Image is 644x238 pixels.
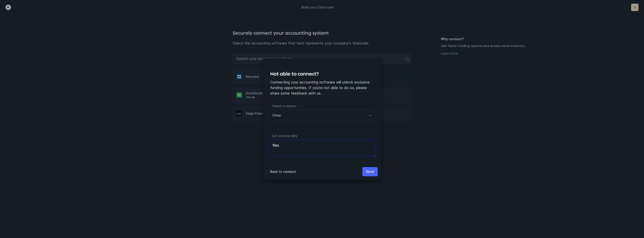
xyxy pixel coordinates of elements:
p: Select a reason [268,103,376,110]
h4: Not able to connect? [270,70,374,78]
p: Connecting your accounting software will unlock exclusive funding opportunities. If you're not ab... [270,79,374,96]
p: Send [366,169,374,174]
textarea: files [268,140,376,157]
button: Back to connect [267,167,300,176]
p: Other [272,113,281,118]
p: Let us know why [268,133,376,140]
p: Back to connect [270,169,296,174]
button: Send [362,167,378,176]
